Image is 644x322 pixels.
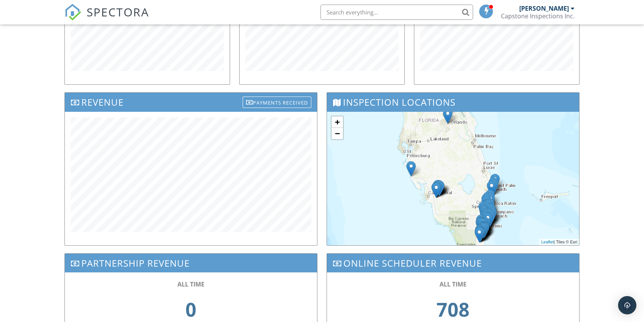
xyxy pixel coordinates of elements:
[65,93,317,111] h3: Revenue
[332,128,343,139] a: Zoom out
[87,4,149,20] span: SPECTORA
[519,5,569,12] div: [PERSON_NAME]
[332,116,343,128] a: Zoom in
[243,95,311,107] a: Payments Received
[80,280,302,288] div: ALL TIME
[539,239,579,245] div: | Tiles © Esri
[327,93,579,111] h3: Inspection Locations
[501,12,575,20] div: Capstone Inspections Inc.
[65,254,317,272] h3: Partnership Revenue
[243,97,311,108] div: Payments Received
[64,4,81,21] img: The Best Home Inspection Software - Spectora
[320,5,473,20] input: Search everything...
[541,240,554,244] a: Leaflet
[618,296,636,314] div: Open Intercom Messenger
[342,280,564,288] div: ALL TIME
[327,254,579,272] h3: Online Scheduler Revenue
[64,10,149,26] a: SPECTORA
